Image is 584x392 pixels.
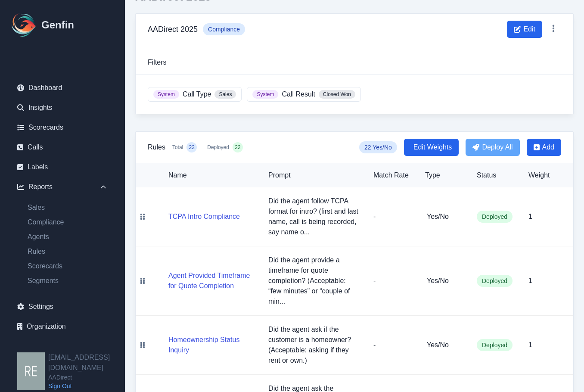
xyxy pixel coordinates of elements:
a: Dashboard [10,79,115,96]
a: Segments [21,276,115,286]
p: Did the agent follow TCPA format for intro? (first and last name, call is being recorded, say nam... [268,196,360,237]
span: Add [542,142,554,152]
img: resqueda@aadirect.com [17,352,45,390]
h1: Genfin [41,18,74,32]
a: Rules [21,246,115,257]
span: Deployed [477,275,513,287]
span: 1 [528,341,532,348]
span: Deployed [207,144,229,151]
p: - [373,276,411,286]
button: Deploy All [466,139,519,156]
button: Edit [507,21,542,38]
span: Total [172,144,183,151]
span: 22 [189,144,195,151]
a: Scorecards [10,119,115,136]
th: Weight [522,163,573,187]
a: Homeownership Status Inquiry [168,346,255,354]
img: Logo [10,11,38,39]
th: Type [418,163,470,187]
a: Labels [10,159,115,176]
div: Reports [10,178,115,196]
span: Deployed [477,339,513,351]
th: Status [470,163,522,187]
a: TCPA Intro Compliance [168,213,240,220]
button: Agent Provided Timeframe for Quote Completion [168,271,255,291]
span: System [252,90,278,99]
h2: [EMAIL_ADDRESS][DOMAIN_NAME] [48,352,125,373]
p: - [373,340,411,350]
span: 22 [235,144,240,151]
a: Settings [10,298,115,315]
span: System [153,90,179,99]
button: Add [527,139,561,156]
a: Sales [21,202,115,213]
a: Calls [10,139,115,156]
a: Agent Provided Timeframe for Quote Completion [168,282,255,289]
span: Compliance [203,23,245,35]
h3: AADirect 2025 [148,23,198,35]
h5: Yes/No [427,276,463,286]
a: Sign Out [48,382,125,390]
span: Call Result [282,89,315,100]
span: Edit [523,24,535,34]
span: Closed Won [319,90,355,99]
span: 1 [528,277,532,284]
a: Organization [10,318,115,335]
span: 1 [528,213,532,220]
p: - [373,212,411,222]
h3: Rules [148,142,165,152]
span: Call Type [183,89,211,100]
span: Deploy All [482,142,513,152]
h5: Yes/No [427,340,463,350]
span: AADirect [48,373,125,382]
span: Edit Weights [413,142,452,152]
span: Deployed [477,211,513,223]
span: Sales [214,90,236,99]
button: Homeownership Status Inquiry [168,335,255,355]
button: TCPA Intro Compliance [168,212,240,222]
th: Prompt [261,163,367,187]
h3: Filters [148,57,561,68]
th: Match Rate [367,163,418,187]
h5: Yes/No [427,212,463,222]
p: Did the agent provide a timeframe for quote completion? (Acceptable: “few minutes” or “couple of ... [268,255,360,307]
span: 22 Yes/No [359,141,397,153]
a: Scorecards [21,261,115,271]
a: Agents [21,232,115,242]
a: Compliance [21,217,115,227]
p: Did the agent ask if the customer is a homeowner? (Acceptable: asking if they rent or own.) [268,324,360,366]
a: Insights [10,99,115,116]
th: Name [149,163,261,187]
button: Edit Weights [404,139,459,156]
